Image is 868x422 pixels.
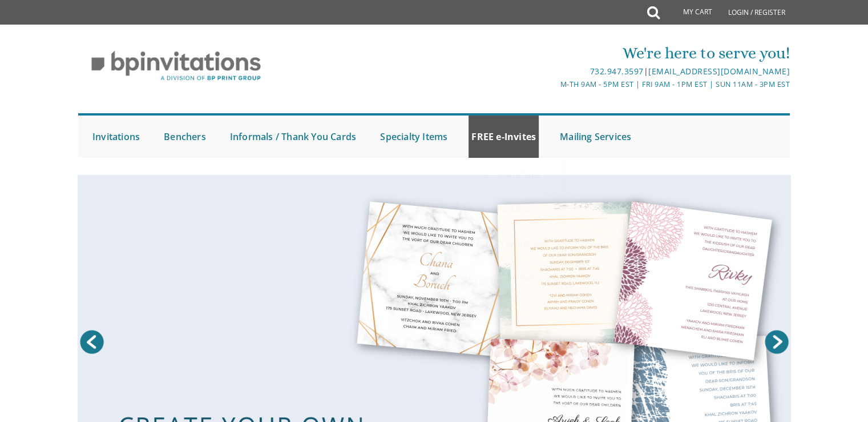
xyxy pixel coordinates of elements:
a: Upsherin Invitations [458,261,561,295]
a: Kiddush Invitations [458,226,561,261]
a: 732.947.3597 [590,66,643,77]
a: Bris Invitations [458,192,561,226]
div: We're here to serve you! [316,42,790,65]
a: Specialty Items [377,116,450,158]
a: [EMAIL_ADDRESS][DOMAIN_NAME] [648,66,790,77]
div: M-Th 9am - 5pm EST | Fri 9am - 1pm EST | Sun 11am - 3pm EST [316,78,790,90]
img: BP Invitation Loft [78,42,274,90]
a: Invitations [90,116,143,158]
div: | [316,65,790,78]
a: Informals / Thank You Cards [227,116,359,158]
a: Prev [78,328,106,356]
a: Benchers [161,116,209,158]
a: Mailing Services [557,116,634,158]
a: Next [762,328,791,356]
a: FREE e-Invites [469,116,539,158]
a: Vort Invitations [458,158,561,192]
a: My Cart [659,1,720,24]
